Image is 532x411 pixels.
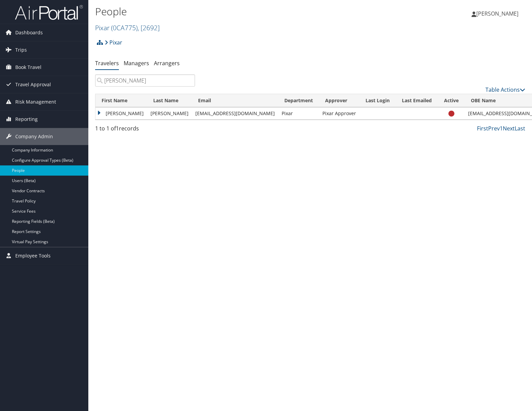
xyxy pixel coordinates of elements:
[15,111,38,128] span: Reporting
[15,24,43,41] span: Dashboards
[485,86,525,93] a: Table Actions
[95,74,195,87] input: Search
[278,94,319,107] th: Department: activate to sort column ascending
[138,23,160,32] span: , [ 2692 ]
[319,107,359,120] td: Pixar Approver
[147,94,192,107] th: Last Name: activate to sort column descending
[15,93,56,110] span: Risk Management
[319,94,359,107] th: Approver
[154,59,180,67] a: Arrangers
[359,94,396,107] th: Last Login: activate to sort column ascending
[396,94,438,107] th: Last Emailed: activate to sort column ascending
[488,125,500,132] a: Prev
[15,59,41,76] span: Book Travel
[476,10,518,17] span: [PERSON_NAME]
[15,247,51,264] span: Employee Tools
[147,107,192,120] td: [PERSON_NAME]
[105,36,122,49] a: Pixar
[515,125,525,132] a: Last
[116,125,119,132] span: 1
[192,107,278,120] td: [EMAIL_ADDRESS][DOMAIN_NAME]
[15,4,83,20] img: airportal-logo.png
[477,125,488,132] a: First
[192,94,278,107] th: Email: activate to sort column ascending
[438,94,465,107] th: Active: activate to sort column ascending
[111,23,138,32] span: ( 0CA775 )
[95,107,147,120] td: [PERSON_NAME]
[95,124,195,136] div: 1 to 1 of records
[95,94,147,107] th: First Name: activate to sort column ascending
[472,3,525,24] a: [PERSON_NAME]
[15,128,53,145] span: Company Admin
[95,59,119,67] a: Travelers
[15,41,27,58] span: Trips
[95,4,382,19] h1: People
[15,76,51,93] span: Travel Approval
[278,107,319,120] td: Pixar
[503,125,515,132] a: Next
[124,59,149,67] a: Managers
[500,125,503,132] a: 1
[95,23,160,32] a: Pixar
